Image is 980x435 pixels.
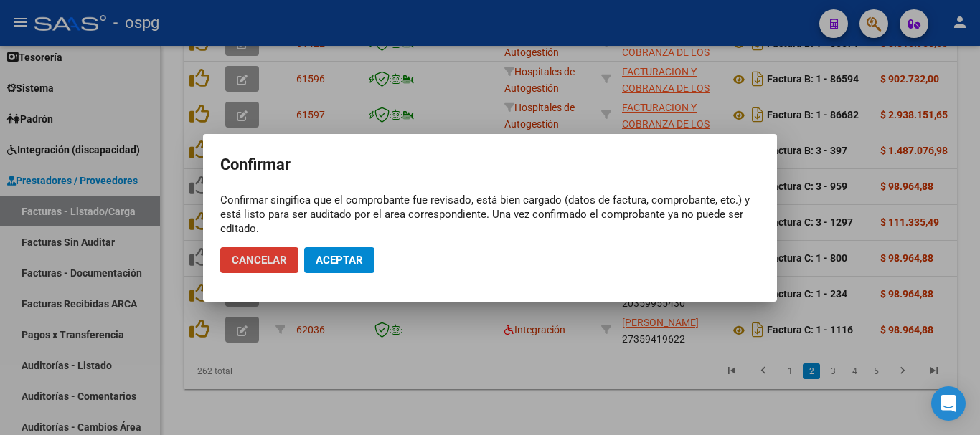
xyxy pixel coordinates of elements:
button: Cancelar [220,247,298,273]
span: Aceptar [316,254,363,267]
div: Confirmar singifica que el comprobante fue revisado, está bien cargado (datos de factura, comprob... [220,193,760,236]
button: Aceptar [304,247,374,273]
h2: Confirmar [220,151,760,178]
span: Cancelar [232,254,287,267]
div: Open Intercom Messenger [931,386,966,421]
